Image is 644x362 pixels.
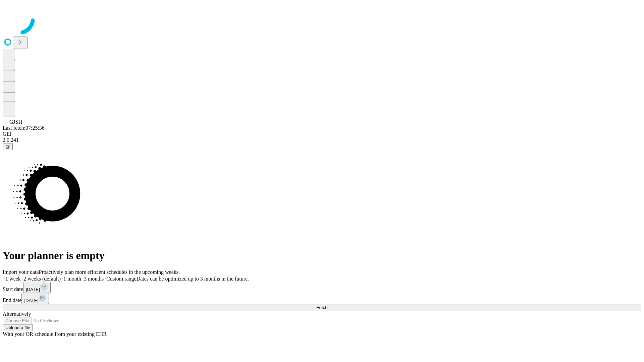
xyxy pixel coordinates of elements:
[316,305,327,310] span: Fetch
[63,276,81,282] span: 1 month
[21,293,49,304] button: [DATE]
[3,249,641,262] h1: Your planner is empty
[84,276,104,282] span: 3 months
[23,282,51,293] button: [DATE]
[39,269,180,275] span: Proactively plan more efficient schedules in the upcoming weeks.
[3,293,641,304] div: End date
[23,276,61,282] span: 2 weeks (default)
[3,131,641,137] div: GEI
[3,331,107,337] span: With your OR schedule from your existing EHR
[3,304,641,311] button: Fetch
[3,282,641,293] div: Start date
[3,311,31,317] span: Alternatively
[3,324,33,331] button: Upload a file
[5,276,21,282] span: 1 week
[3,125,45,131] span: Last fetch: 07:25:36
[9,119,22,125] span: GJSH
[26,287,40,292] span: [DATE]
[3,137,641,143] div: 2.0.241
[5,144,10,149] span: @
[24,298,38,303] span: [DATE]
[3,269,39,275] span: Import your data
[3,143,13,150] button: @
[137,276,249,282] span: Dates can be optimized up to 3 months in the future.
[106,276,136,282] span: Custom range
